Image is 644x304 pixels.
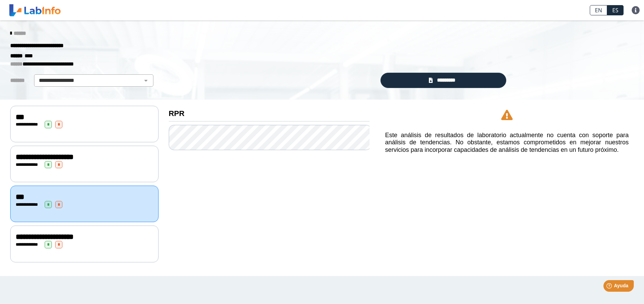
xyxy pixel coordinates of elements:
[583,277,636,296] iframe: Help widget launcher
[385,132,629,154] h5: Este análisis de resultados de laboratorio actualmente no cuenta con soporte para análisis de ten...
[169,109,184,118] b: RPR
[590,5,607,15] a: EN
[607,5,624,15] a: ES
